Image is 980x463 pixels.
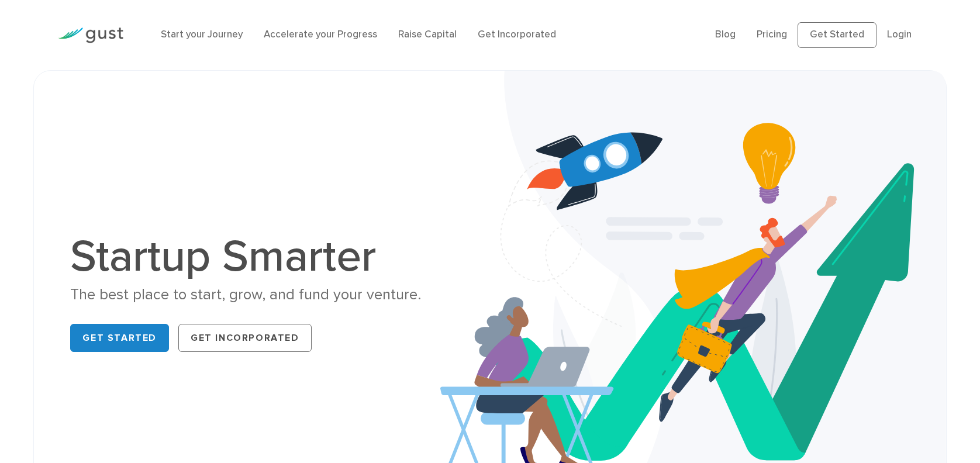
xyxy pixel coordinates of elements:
a: Get Incorporated [478,29,556,40]
a: Pricing [757,29,787,40]
a: Accelerate your Progress [264,29,377,40]
h1: Startup Smarter [70,234,474,279]
a: Get Started [798,22,877,48]
a: Blog [715,29,736,40]
img: Gust Logo [58,27,123,43]
a: Get Incorporated [178,324,312,352]
a: Start your Journey [161,29,243,40]
a: Raise Capital [398,29,457,40]
a: Login [887,29,912,40]
a: Get Started [70,324,169,352]
div: The best place to start, grow, and fund your venture. [70,285,474,305]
